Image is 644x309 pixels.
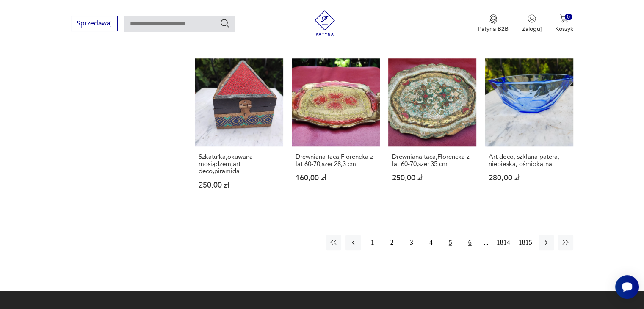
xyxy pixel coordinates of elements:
button: 6 [462,235,478,250]
p: 250,00 zł [392,174,473,182]
button: 4 [423,235,439,250]
button: Szukaj [220,18,230,28]
iframe: Smartsupp widget button [615,275,639,299]
h3: Szkatułka,okuwana mosiądzem,art deco,piramida [199,153,279,175]
button: Patyna B2B [478,14,509,33]
button: 0Koszyk [555,14,573,33]
h3: Art deco, szklana patera, niebieska, ośmiokątna [489,153,569,168]
button: 1 [365,235,380,250]
a: Sprzedawaj [71,21,118,27]
p: Patyna B2B [478,25,509,33]
a: Szkatułka,okuwana mosiądzem,art deco,piramidaSzkatułka,okuwana mosiądzem,art deco,piramida250,00 zł [195,58,283,205]
img: Ikona medalu [489,14,498,24]
img: Ikonka użytkownika [528,14,536,23]
button: Zaloguj [522,14,542,33]
a: Ikona medaluPatyna B2B [478,14,509,33]
a: Drewniana taca,Florencka z lat 60-70,szer.35 cm.Drewniana taca,Florencka z lat 60-70,szer.35 cm.2... [388,58,476,205]
p: 160,00 zł [296,174,376,182]
p: 250,00 zł [199,182,279,189]
button: 1814 [495,235,512,250]
p: Zaloguj [522,25,542,33]
h3: Drewniana taca,Florencka z lat 60-70,szer.35 cm. [392,153,473,168]
button: 5 [443,235,458,250]
a: Drewniana taca,Florencka z lat 60-70,szer.28,3 cm.Drewniana taca,Florencka z lat 60-70,szer.28,3 ... [292,58,380,205]
button: 2 [384,235,400,250]
p: Koszyk [555,25,573,33]
img: Patyna - sklep z meblami i dekoracjami vintage [312,10,337,36]
div: 0 [565,14,572,21]
a: Art deco, szklana patera, niebieska, ośmiokątnaArt deco, szklana patera, niebieska, ośmiokątna280... [485,58,573,205]
button: 1815 [517,235,534,250]
h3: Drewniana taca,Florencka z lat 60-70,szer.28,3 cm. [296,153,376,168]
img: Ikona koszyka [560,14,568,23]
button: Sprzedawaj [71,16,118,31]
p: 280,00 zł [489,174,569,182]
button: 3 [404,235,419,250]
